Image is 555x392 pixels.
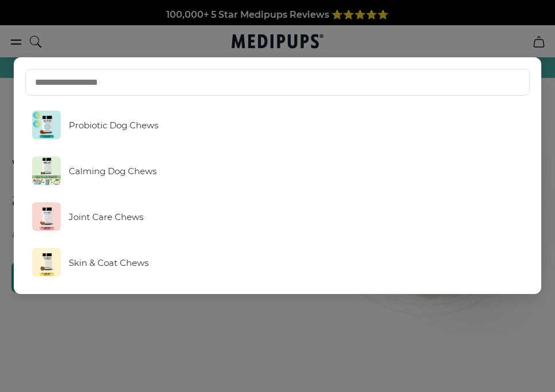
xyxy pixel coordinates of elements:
span: Calming Dog Chews [69,166,157,177]
img: Joint Care Chews [32,202,61,231]
img: Probiotic Dog Chews [32,111,61,139]
a: Skin & Coat Chews [25,242,530,283]
img: Skin & Coat Chews [32,248,61,277]
a: Probiotic Dog Chews [25,105,530,145]
span: Probiotic Dog Chews [69,120,158,131]
img: Calming Dog Chews [32,156,61,185]
a: Calming Dog Chews [25,151,530,191]
span: Skin & Coat Chews [69,257,148,268]
span: Joint Care Chews [69,211,143,222]
a: Joint Care Chews [25,197,530,237]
